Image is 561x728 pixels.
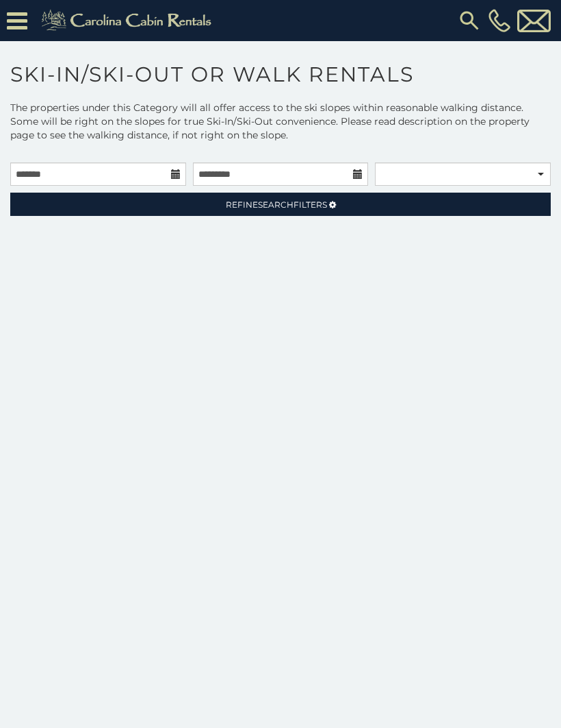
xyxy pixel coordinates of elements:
[258,199,293,210] span: Search
[34,7,223,34] img: Khaki-logo.png
[485,9,514,32] a: [PHONE_NUMBER]
[226,199,327,210] span: Refine Filters
[10,193,551,216] a: RefineSearchFilters
[457,8,482,33] img: search-regular.svg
